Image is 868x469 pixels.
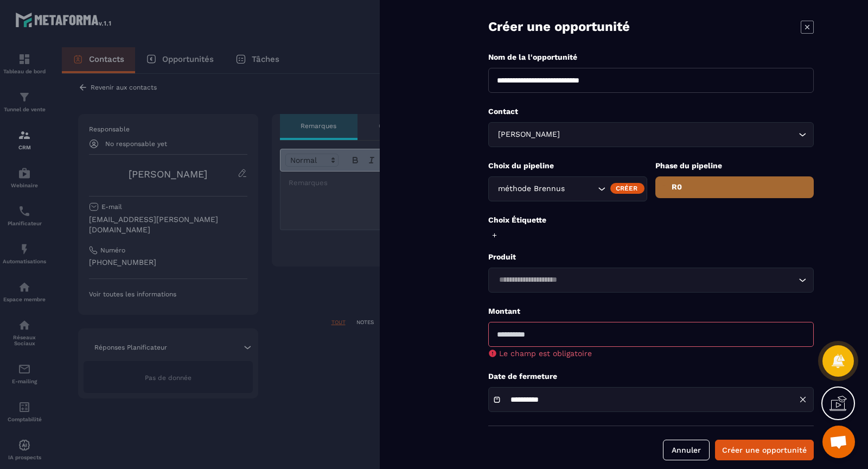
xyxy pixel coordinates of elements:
[655,161,814,171] p: Phase du pipeline
[488,161,647,171] p: Choix du pipeline
[488,252,814,262] p: Produit
[562,129,796,141] input: Search for option
[488,176,647,201] div: Search for option
[495,129,562,141] span: [PERSON_NAME]
[499,349,592,358] span: Le champ est obligatoire
[488,18,630,36] p: Créer une opportunité
[495,183,567,195] span: méthode Brennus
[822,426,855,458] a: Ouvrir le chat
[488,106,814,117] p: Contact
[663,440,710,460] button: Annuler
[495,274,796,286] input: Search for option
[488,215,814,225] p: Choix Étiquette
[488,371,814,382] p: Date de fermeture
[715,440,814,460] button: Créer une opportunité
[488,268,814,293] div: Search for option
[488,122,814,147] div: Search for option
[488,306,814,316] p: Montant
[567,183,595,195] input: Search for option
[488,52,814,62] p: Nom de la l'opportunité
[610,183,644,194] div: Créer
